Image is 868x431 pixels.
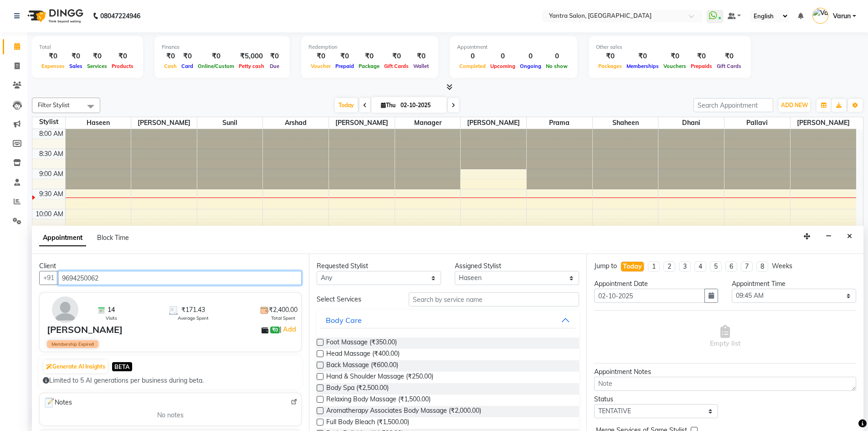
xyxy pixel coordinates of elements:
[594,395,719,404] div: Status
[710,261,722,272] li: 5
[39,261,302,271] div: Client
[269,305,298,315] span: ₹2,400.00
[326,417,409,429] span: Full Body Bleach (₹1,500.00)
[109,51,136,62] div: ₹0
[527,117,592,129] span: Prama
[732,279,856,289] div: Appointment Time
[308,63,333,69] span: Voucher
[178,315,209,322] span: Average Spent
[236,51,267,62] div: ₹5,000
[44,360,108,373] button: Generate AI Insights
[688,51,714,62] div: ₹0
[714,63,744,69] span: Gift Cards
[326,406,481,417] span: Aromatherapy Associates Body Massage (₹2,000.00)
[39,271,58,285] button: +91
[356,63,382,69] span: Package
[329,117,395,129] span: [PERSON_NAME]
[544,63,570,69] span: No show
[779,99,810,112] button: ADD NEW
[39,63,67,69] span: Expenses
[52,296,78,323] img: avatar
[333,51,356,62] div: ₹0
[663,261,675,272] li: 2
[455,261,579,271] div: Assigned Stylist
[106,315,117,322] span: Visits
[411,51,431,62] div: ₹0
[157,410,184,420] span: No notes
[39,230,86,246] span: Appointment
[694,261,706,272] li: 4
[326,360,398,372] span: Back Massage (₹600.00)
[326,395,431,406] span: Relaxing Body Massage (₹1,500.00)
[461,117,526,129] span: [PERSON_NAME]
[596,51,624,62] div: ₹0
[382,63,411,69] span: Gift Cards
[39,51,67,62] div: ₹0
[594,279,719,289] div: Appointment Date
[326,315,362,326] div: Body Care
[594,367,856,377] div: Appointment Notes
[624,63,661,69] span: Memberships
[488,63,518,69] span: Upcoming
[457,43,570,51] div: Appointment
[280,324,298,335] span: |
[409,292,579,306] input: Search by service name
[162,43,282,51] div: Finance
[37,129,65,139] div: 8:00 AM
[58,271,302,285] input: Search by Name/Mobile/Email/Code
[236,63,267,69] span: Petty cash
[47,340,98,348] span: Membership Expired
[66,117,131,129] span: Haseen
[710,325,740,348] span: Empty list
[398,99,443,112] input: 2025-10-02
[271,315,295,322] span: Total Spent
[195,51,236,62] div: ₹0
[270,327,280,334] span: ₹0
[457,51,488,62] div: 0
[725,261,737,272] li: 6
[267,51,282,62] div: ₹0
[67,51,85,62] div: ₹0
[162,51,179,62] div: ₹0
[43,397,72,409] span: Notes
[544,51,570,62] div: 0
[162,63,179,69] span: Cash
[179,51,195,62] div: ₹0
[97,234,129,242] span: Block Time
[594,261,617,271] div: Jump to
[594,289,705,303] input: yyyy-mm-dd
[326,338,397,349] span: Foot Massage (₹350.00)
[326,383,389,395] span: Body Spa (₹2,500.00)
[317,261,441,271] div: Requested Stylist
[724,117,790,129] span: Pallavi
[756,261,768,272] li: 8
[661,51,688,62] div: ₹0
[47,323,123,337] div: [PERSON_NAME]
[267,63,282,69] span: Due
[356,51,382,62] div: ₹0
[658,117,724,129] span: Dhani
[833,11,851,21] span: Varun
[108,305,115,315] span: 14
[843,229,856,244] button: Close
[791,117,856,129] span: [PERSON_NAME]
[411,63,431,69] span: Wallet
[379,102,398,109] span: Thu
[37,189,65,199] div: 9:30 AM
[23,3,86,29] img: logo
[263,117,329,129] span: Arshad
[333,63,356,69] span: Prepaid
[596,63,624,69] span: Packages
[195,63,236,69] span: Online/Custom
[518,63,544,69] span: Ongoing
[197,117,263,129] span: Sunil
[679,261,691,272] li: 3
[38,101,70,109] span: Filter Stylist
[812,8,828,24] img: Varun
[34,209,65,219] div: 10:00 AM
[772,261,792,271] div: Weeks
[308,43,431,51] div: Redemption
[179,63,195,69] span: Card
[112,362,132,371] span: BETA
[85,63,109,69] span: Services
